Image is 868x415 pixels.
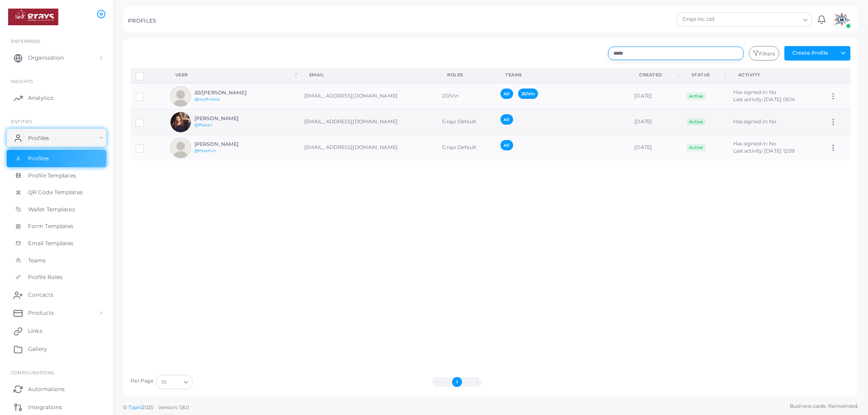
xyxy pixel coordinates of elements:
[167,377,180,387] input: Search for option
[748,14,800,24] input: Search for option
[194,97,220,102] a: @vsvfloreal
[28,327,42,335] span: Links
[170,86,191,107] img: avatar
[437,109,495,135] td: Grays Default
[170,138,191,158] img: avatar
[733,89,777,95] span: Has signed in: No
[629,135,681,161] td: [DATE]
[8,9,58,25] img: logo
[299,83,438,109] td: [EMAIL_ADDRESS][DOMAIN_NAME]
[309,72,428,78] div: Email
[28,222,74,230] span: Form Templates
[500,89,513,99] span: All
[28,134,49,142] span: Profiles
[676,12,812,27] div: Search for option
[28,345,47,353] span: Gallery
[824,68,851,83] th: Action
[28,291,53,299] span: Contacts
[830,10,853,28] a: avatar
[687,93,706,100] span: Active
[28,256,46,265] span: Teams
[128,18,156,24] h5: PROFILES
[299,135,438,161] td: [EMAIL_ADDRESS][DOMAIN_NAME]
[175,72,293,78] div: User
[7,286,106,304] a: Contacts
[194,148,216,153] a: @fmartin
[639,72,675,78] div: Created
[194,116,261,121] h6: [PERSON_NAME]
[11,119,32,124] span: ENTITIES
[7,218,106,235] a: Form Templates
[500,114,513,125] span: All
[28,309,54,317] span: Products
[28,172,76,180] span: Profile Templates
[7,304,106,322] a: Products
[195,377,719,387] ul: Pagination
[7,167,106,184] a: Profile Templates
[7,89,106,107] a: Analytics
[194,122,212,127] a: @fharel
[518,89,538,99] span: 20/Vin
[692,72,722,78] div: Status
[7,150,106,167] a: Profiles
[11,79,33,84] span: INSIGHTS
[28,385,65,393] span: Automations
[11,38,41,44] span: Enterprise
[437,83,495,109] td: 20/Vin
[28,205,75,214] span: Wallet Templates
[28,54,64,62] span: Organization
[142,404,153,411] span: 2025
[158,404,189,410] span: Version: 1.8.0
[28,154,49,163] span: Profiles
[733,140,777,147] span: Has signed in: No
[28,403,62,411] span: Integrations
[7,201,106,218] a: Wallet Templates
[738,72,814,78] div: activity
[161,378,166,387] span: 10
[299,109,438,135] td: [EMAIL_ADDRESS][DOMAIN_NAME]
[7,340,106,358] a: Gallery
[790,402,858,410] span: Business cards. Reinvented.
[7,322,106,340] a: Links
[687,118,706,126] span: Active
[784,46,836,61] button: Create Profile
[733,96,795,103] span: Last activity: [DATE] 05:14
[733,118,777,125] span: Has signed in: No
[7,235,106,252] a: Email Templates
[156,375,193,389] div: Search for option
[687,144,706,151] span: Active
[7,129,106,147] a: Profiles
[749,46,779,61] button: Filters
[505,72,619,78] div: Teams
[28,94,53,102] span: Analytics
[833,10,851,28] img: avatar
[28,188,83,196] span: QR Code Templates
[11,370,54,375] span: Configurations
[7,269,106,286] a: Profile Roles
[629,83,681,109] td: [DATE]
[123,404,189,411] span: ©
[28,273,62,281] span: Profile Roles
[437,135,495,161] td: Grays Default
[194,90,261,96] h6: 20/[PERSON_NAME]
[170,112,191,132] img: avatar
[500,140,513,150] span: All
[7,252,106,269] a: Teams
[128,404,142,410] a: Tapni
[452,377,462,387] button: Go to page 1
[194,141,261,147] h6: [PERSON_NAME]
[131,378,154,385] label: Per Page
[7,49,106,67] a: Organization
[447,72,486,78] div: Roles
[7,380,106,398] a: Automations
[131,68,165,83] th: Row-selection
[681,15,747,24] span: Grays Inc Ltd
[733,148,795,154] span: Last activity: [DATE] 12:09
[28,239,74,247] span: Email Templates
[629,109,681,135] td: [DATE]
[7,184,106,201] a: QR Code Templates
